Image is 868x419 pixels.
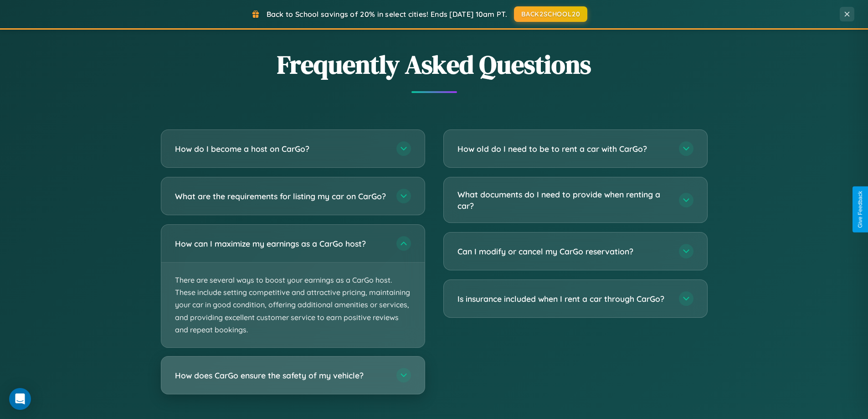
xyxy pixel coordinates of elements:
[175,238,387,249] h3: How can I maximize my earnings as a CarGo host?
[175,370,387,381] h3: How does CarGo ensure the safety of my vehicle?
[514,6,587,22] button: BACK2SCHOOL20
[161,47,708,82] h2: Frequently Asked Questions
[9,388,31,410] div: Open Intercom Messenger
[857,191,863,228] div: Give Feedback
[267,10,507,19] span: Back to School savings of 20% in select cities! Ends [DATE] 10am PT.
[457,143,670,155] h3: How old do I need to be to rent a car with CarGo?
[161,263,425,347] p: There are several ways to boost your earnings as a CarGo host. These include setting competitive ...
[457,246,670,257] h3: Can I modify or cancel my CarGo reservation?
[457,189,670,211] h3: What documents do I need to provide when renting a car?
[457,293,670,305] h3: Is insurance included when I rent a car through CarGo?
[175,143,387,155] h3: How do I become a host on CarGo?
[175,191,387,202] h3: What are the requirements for listing my car on CarGo?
